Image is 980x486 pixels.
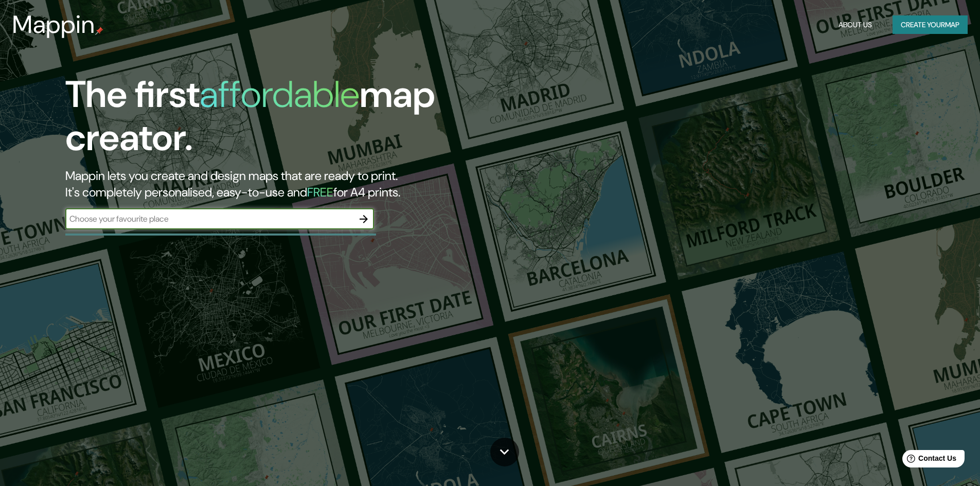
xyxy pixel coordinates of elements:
button: Create yourmap [893,15,968,34]
input: Choose your favourite place [65,213,353,225]
h5: FREE [307,184,333,200]
h2: Mappin lets you create and design maps that are ready to print. It's completely personalised, eas... [65,168,556,201]
button: About Us [834,15,876,34]
h1: affordable [200,70,360,118]
img: mappin-pin [95,27,103,35]
h1: The first map creator. [65,73,556,168]
h3: Mappin [12,10,95,39]
iframe: Help widget launcher [888,446,969,475]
